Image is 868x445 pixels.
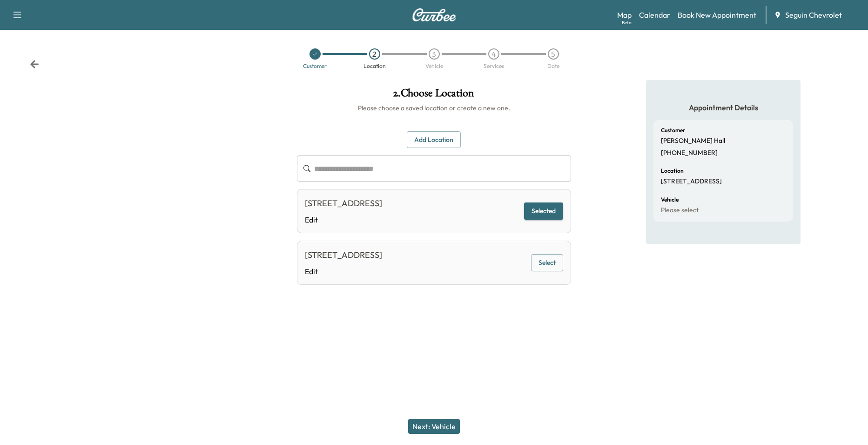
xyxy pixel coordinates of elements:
[547,63,559,69] div: Date
[661,197,679,202] h6: Vehicle
[531,254,563,271] button: Select
[617,9,632,20] a: MapBeta
[429,48,440,60] div: 3
[488,48,499,60] div: 4
[639,9,670,20] a: Calendar
[303,63,327,69] div: Customer
[678,9,756,20] a: Book New Appointment
[369,48,380,60] div: 2
[661,168,684,174] h6: Location
[305,197,382,210] div: [STREET_ADDRESS]
[661,137,725,145] p: [PERSON_NAME] Hall
[363,63,386,69] div: Location
[305,214,382,225] a: Edit
[407,131,461,148] button: Add Location
[524,202,563,220] button: Selected
[425,63,443,69] div: Vehicle
[297,88,572,103] h1: 2 . Choose Location
[30,60,39,69] div: Back
[661,128,685,133] h6: Customer
[297,103,572,113] h6: Please choose a saved location or create a new one.
[661,177,722,186] p: [STREET_ADDRESS]
[484,63,504,69] div: Services
[408,419,460,434] button: Next: Vehicle
[305,266,382,277] a: Edit
[305,249,382,262] div: [STREET_ADDRESS]
[785,9,842,20] span: Seguin Chevrolet
[653,102,793,113] h5: Appointment Details
[412,8,457,21] img: Curbee Logo
[661,149,718,157] p: [PHONE_NUMBER]
[622,19,632,26] div: Beta
[548,48,559,60] div: 5
[661,206,699,215] p: Please select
